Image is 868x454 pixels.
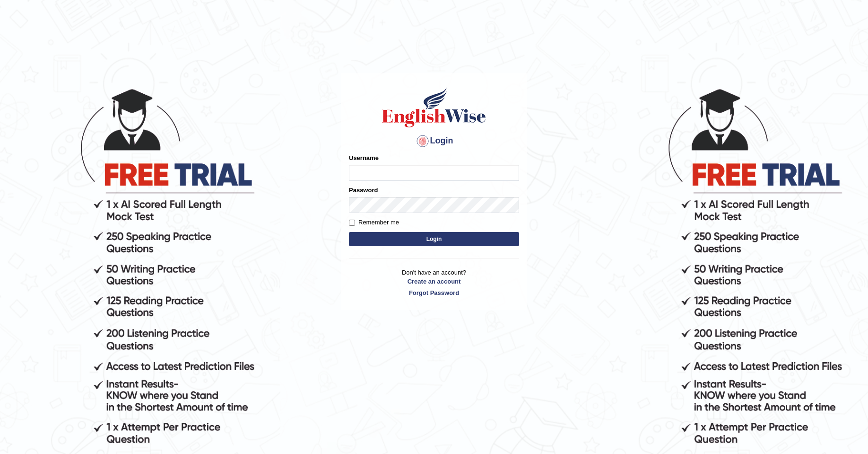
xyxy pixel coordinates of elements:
[349,277,519,286] a: Create an account
[349,268,519,297] p: Don't have an account?
[349,220,355,226] input: Remember me
[349,218,399,227] label: Remember me
[349,134,519,149] h4: Login
[349,153,379,162] label: Username
[380,86,488,129] img: Logo of English Wise sign in for intelligent practice with AI
[349,288,519,297] a: Forgot Password
[349,232,519,246] button: Login
[349,186,378,195] label: Password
